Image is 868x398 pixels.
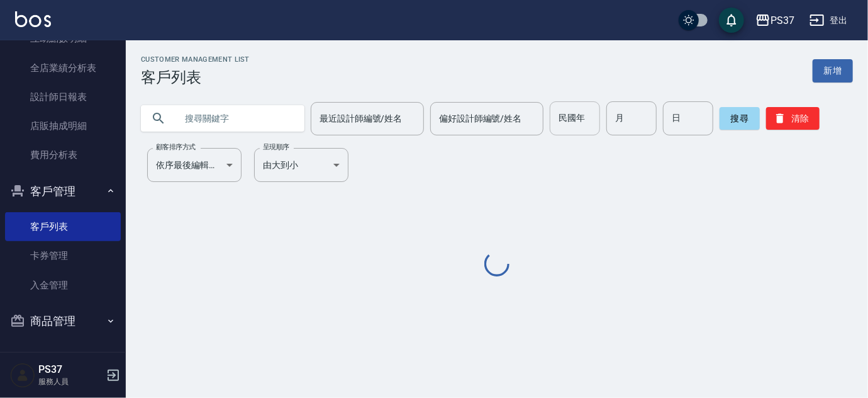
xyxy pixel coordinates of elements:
[771,13,794,28] div: PS37
[5,54,121,82] a: 全店業績分析表
[147,148,242,182] div: 依序最後編輯時間
[15,11,51,27] img: Logo
[38,363,103,376] h5: PS37
[5,271,121,300] a: 入金管理
[263,142,289,152] label: 呈現順序
[5,140,121,169] a: 費用分析表
[254,148,348,182] div: 由大到小
[5,82,121,111] a: 設計師日報表
[10,363,35,388] img: Person
[766,107,820,130] button: 清除
[750,8,799,33] button: PS37
[141,55,250,64] h2: Customer Management List
[5,111,121,140] a: 店販抽成明細
[176,101,294,135] input: 搜尋關鍵字
[156,142,196,152] label: 顧客排序方式
[719,8,744,33] button: save
[5,175,121,208] button: 客戶管理
[5,241,121,270] a: 卡券管理
[5,305,121,338] button: 商品管理
[804,9,853,32] button: 登出
[5,212,121,241] a: 客戶列表
[813,59,853,82] a: 新增
[141,69,250,86] h3: 客戶列表
[720,107,760,130] button: 搜尋
[38,376,103,387] p: 服務人員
